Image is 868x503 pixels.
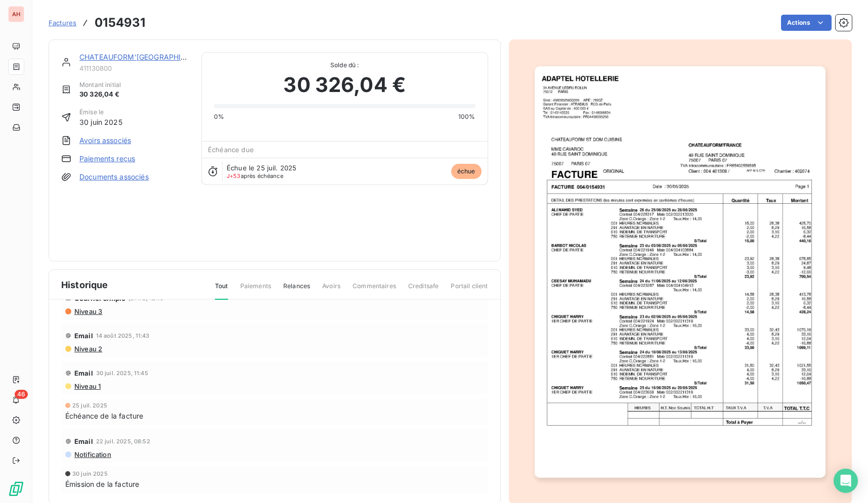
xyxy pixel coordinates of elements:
[834,469,858,493] div: Open Intercom Messenger
[79,64,189,72] span: 411130800
[240,282,271,299] span: Paiements
[451,164,482,179] span: échue
[96,370,148,376] span: 30 juil. 2025, 11:45
[79,53,210,61] a: CHATEAUFORM'[GEOGRAPHIC_DATA]
[73,450,111,459] span: Notification
[95,14,145,32] h3: 0154931
[73,382,101,390] span: Niveau 1
[781,15,832,31] button: Actions
[283,282,310,299] span: Relances
[208,146,254,154] span: Échéance due
[79,80,121,89] span: Montant initial
[72,471,108,477] span: 30 juin 2025
[79,154,135,164] a: Paiements reçus
[283,70,406,100] span: 30 326,04 €
[227,172,241,179] span: J+53
[214,61,475,70] span: Solde dû :
[96,438,150,444] span: 22 juil. 2025, 08:52
[74,332,93,340] span: Email
[96,333,150,339] span: 14 août 2025, 11:43
[215,282,228,300] span: Tout
[227,164,296,172] span: Échue le 25 juil. 2025
[535,66,826,478] img: invoice_thumbnail
[353,282,396,299] span: Commentaires
[65,479,139,489] span: Émission de la facture
[214,112,224,121] span: 0%
[65,410,143,421] span: Échéance de la facture
[15,390,28,399] span: 46
[61,278,108,292] span: Historique
[79,89,121,100] span: 30 326,04 €
[8,6,24,22] div: AH
[73,345,102,353] span: Niveau 2
[49,18,76,28] a: Factures
[128,295,163,301] span: [DATE] 12:10
[408,282,439,299] span: Creditsafe
[72,402,107,408] span: 25 juil. 2025
[79,108,122,117] span: Émise le
[451,282,488,299] span: Portail client
[79,135,131,146] a: Avoirs associés
[49,19,76,27] span: Factures
[74,369,93,377] span: Email
[227,173,283,179] span: après échéance
[8,481,24,497] img: Logo LeanPay
[79,172,149,182] a: Documents associés
[73,307,102,315] span: Niveau 3
[74,437,93,445] span: Email
[79,117,122,127] span: 30 juin 2025
[458,112,475,121] span: 100%
[322,282,340,299] span: Avoirs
